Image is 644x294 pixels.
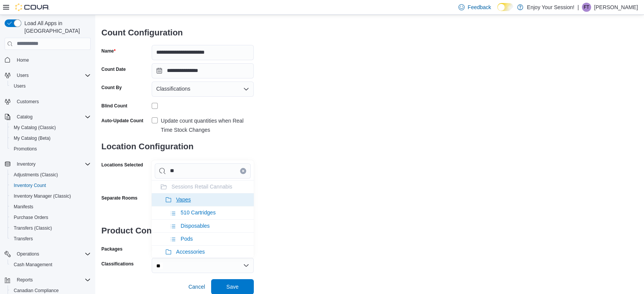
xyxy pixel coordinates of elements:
[14,146,37,152] span: Promotions
[14,262,52,268] span: Cash Management
[14,56,32,65] a: Home
[101,134,254,159] h3: Location Configuration
[14,193,71,199] span: Inventory Manager (Classic)
[8,133,94,144] button: My Catalog (Beta)
[8,201,94,212] button: Manifests
[152,63,254,78] input: Press the down key to open a popover containing a calendar.
[101,66,126,72] label: Count Date
[17,57,29,63] span: Home
[188,283,205,291] span: Cancel
[11,224,91,233] span: Transfers (Classic)
[17,161,35,167] span: Inventory
[8,233,94,244] button: Transfers
[11,192,91,201] span: Inventory Manager (Classic)
[14,182,46,189] span: Inventory Count
[468,3,491,11] span: Feedback
[240,168,246,174] button: Clear input
[171,184,232,190] span: Sessions Retail Cannabis
[11,192,74,201] a: Inventory Manager (Classic)
[14,214,48,220] span: Purchase Orders
[8,223,94,233] button: Transfers (Classic)
[14,55,91,65] span: Home
[161,116,254,134] div: Update count quantities when Real Time Stock Changes
[11,170,91,179] span: Adjustments (Classic)
[2,54,94,66] button: Home
[152,159,254,168] div: 1
[11,202,91,211] span: Manifests
[8,81,94,91] button: Users
[2,112,94,122] button: Catalog
[15,3,50,11] img: Cova
[8,212,94,223] button: Purchase Orders
[101,21,254,45] h3: Count Configuration
[181,223,210,229] span: Disposables
[2,70,94,81] button: Users
[14,71,91,80] span: Users
[2,159,94,169] button: Inventory
[8,169,94,180] button: Adjustments (Classic)
[11,123,91,132] span: My Catalog (Classic)
[156,84,190,93] span: Classifications
[101,48,115,54] label: Name
[584,3,590,12] span: FT
[11,181,49,190] a: Inventory Count
[14,236,33,242] span: Transfers
[14,125,56,131] span: My Catalog (Classic)
[14,172,58,178] span: Adjustments (Classic)
[11,181,91,190] span: Inventory Count
[8,191,94,201] button: Inventory Manager (Classic)
[11,260,55,269] a: Cash Management
[101,118,143,124] label: Auto-Update Count
[14,97,42,106] a: Customers
[14,249,91,259] span: Operations
[11,213,91,222] span: Purchase Orders
[181,209,216,216] span: 510 Cartridges
[181,236,193,242] span: Pods
[101,103,127,109] div: Blind Count
[8,144,94,154] button: Promotions
[176,249,205,255] span: Accessories
[527,3,575,12] p: Enjoy Your Session!
[594,3,638,12] p: [PERSON_NAME]
[17,114,32,120] span: Catalog
[8,180,94,191] button: Inventory Count
[8,122,94,133] button: My Catalog (Classic)
[14,112,35,121] button: Catalog
[243,86,249,92] button: Open list of options
[14,160,38,169] button: Inventory
[101,261,134,267] label: Classifications
[17,251,39,257] span: Operations
[17,72,29,78] span: Users
[14,225,52,231] span: Transfers (Classic)
[14,83,26,89] span: Users
[14,135,51,141] span: My Catalog (Beta)
[14,249,42,259] button: Operations
[8,259,94,270] button: Cash Management
[101,195,138,201] div: Separate Rooms
[101,85,122,91] label: Count By
[11,144,91,153] span: Promotions
[11,234,36,243] a: Transfers
[577,3,579,12] p: |
[497,3,513,11] input: Dark Mode
[11,123,59,132] a: My Catalog (Classic)
[11,234,91,243] span: Transfers
[497,11,498,11] span: Dark Mode
[2,275,94,285] button: Reports
[14,275,36,284] button: Reports
[11,134,54,143] a: My Catalog (Beta)
[11,260,91,269] span: Cash Management
[155,163,251,179] input: Chip List selector
[11,170,61,179] a: Adjustments (Classic)
[14,288,59,294] span: Canadian Compliance
[11,224,55,233] a: Transfers (Classic)
[176,197,191,203] span: Vapes
[11,213,51,222] a: Purchase Orders
[582,3,591,12] div: Franky Thomas
[101,162,143,168] label: Locations Selected
[101,219,254,243] h3: Product Configuration
[11,81,91,91] span: Users
[226,283,239,291] span: Save
[14,112,91,121] span: Catalog
[14,160,91,169] span: Inventory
